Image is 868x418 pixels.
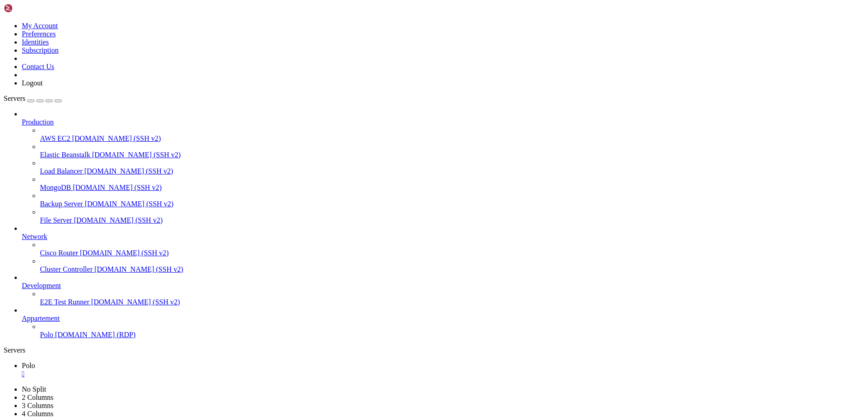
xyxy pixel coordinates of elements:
li: Development [22,274,864,306]
span: Appartement [22,314,60,322]
span: [DOMAIN_NAME] (SSH v2) [72,134,161,142]
span: Load Balancer [40,167,83,175]
li: Load Balancer [DOMAIN_NAME] (SSH v2) [40,159,864,175]
span: [DOMAIN_NAME] (SSH v2) [80,249,169,257]
span: [DOMAIN_NAME] (SSH v2) [84,167,173,175]
a: 4 Columns [22,410,54,418]
li: Appartement [22,306,864,339]
span: Backup Server [40,200,83,208]
span: Cisco Router [40,249,78,257]
a: Servers [4,95,62,102]
img: Shellngn [4,4,56,13]
span: [DOMAIN_NAME] (RDP) [55,331,135,338]
li: Backup Server [DOMAIN_NAME] (SSH v2) [40,192,864,208]
li: AWS EC2 [DOMAIN_NAME] (SSH v2) [40,126,864,143]
a: 2 Columns [22,393,54,401]
span: Elastic Beanstalk [40,151,90,159]
a: Identities [22,38,49,46]
span: E2E Test Runner [40,298,89,306]
a: File Server [DOMAIN_NAME] (SSH v2) [40,216,864,224]
span: Network [22,233,47,240]
span: Servers [4,95,25,102]
li: File Server [DOMAIN_NAME] (SSH v2) [40,208,864,224]
a: Network [22,233,864,241]
span: [DOMAIN_NAME] (SSH v2) [94,265,183,273]
a: My Account [22,22,58,30]
a: Elastic Beanstalk [DOMAIN_NAME] (SSH v2) [40,151,864,159]
a: 3 Columns [22,402,54,409]
a: No Split [22,385,46,393]
a:  [22,370,864,378]
span: Development [22,282,61,289]
a: Polo [DOMAIN_NAME] (RDP) [40,331,864,339]
li: Cluster Controller [DOMAIN_NAME] (SSH v2) [40,257,864,274]
span: [DOMAIN_NAME] (SSH v2) [92,151,181,159]
span: AWS EC2 [40,134,70,142]
span: Polo [40,331,53,338]
a: Cluster Controller [DOMAIN_NAME] (SSH v2) [40,265,864,274]
span: MongoDB [40,184,71,191]
a: MongoDB [DOMAIN_NAME] (SSH v2) [40,184,864,192]
span: [DOMAIN_NAME] (SSH v2) [85,200,174,208]
a: Cisco Router [DOMAIN_NAME] (SSH v2) [40,249,864,257]
a: Backup Server [DOMAIN_NAME] (SSH v2) [40,200,864,208]
a: Load Balancer [DOMAIN_NAME] (SSH v2) [40,167,864,175]
span: [DOMAIN_NAME] (SSH v2) [73,184,162,191]
a: Contact Us [22,63,54,70]
a: AWS EC2 [DOMAIN_NAME] (SSH v2) [40,134,864,143]
span: [DOMAIN_NAME] (SSH v2) [91,298,180,306]
li: MongoDB [DOMAIN_NAME] (SSH v2) [40,175,864,192]
span: Polo [22,362,35,369]
span: File Server [40,216,72,224]
a: Polo [22,362,864,378]
a: Preferences [22,30,56,38]
a: E2E Test Runner [DOMAIN_NAME] (SSH v2) [40,298,864,306]
li: Network [22,224,864,274]
span: [DOMAIN_NAME] (SSH v2) [74,216,163,224]
a: Appartement [22,314,864,323]
a: Subscription [22,46,59,54]
span: Cluster Controller [40,265,93,273]
li: E2E Test Runner [DOMAIN_NAME] (SSH v2) [40,290,864,306]
span: Production [22,118,54,126]
li: Polo [DOMAIN_NAME] (RDP) [40,323,864,339]
li: Elastic Beanstalk [DOMAIN_NAME] (SSH v2) [40,143,864,159]
li: Production [22,110,864,224]
a: Logout [22,79,43,87]
li: Cisco Router [DOMAIN_NAME] (SSH v2) [40,241,864,257]
a: Production [22,118,864,126]
div: Servers [4,346,864,354]
a: Development [22,282,864,290]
